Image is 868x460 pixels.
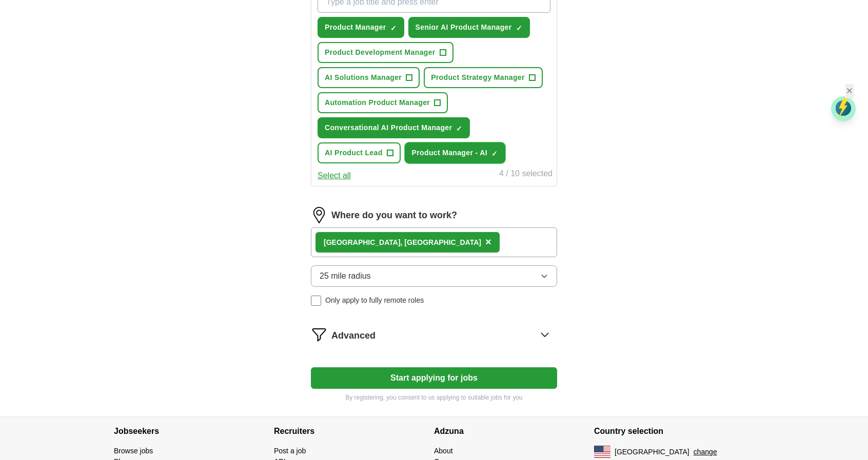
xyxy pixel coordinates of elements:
span: ✓ [491,150,498,158]
input: Only apply to fully remote roles [311,296,321,306]
span: Senior AI Product Manager [416,22,512,33]
h4: Country selection [594,417,754,446]
button: Senior AI Product Manager✓ [408,17,530,38]
button: AI Product Lead [318,142,401,163]
span: ✓ [456,124,462,133]
span: × [485,236,491,247]
span: 25 mile radius [320,270,371,282]
span: Product Manager [325,22,386,33]
span: Product Strategy Manager [431,72,525,83]
img: filter [311,326,327,343]
div: [GEOGRAPHIC_DATA], [GEOGRAPHIC_DATA] [324,237,481,248]
span: ✓ [390,24,397,32]
span: Product Development Manager [325,47,436,58]
span: AI Solutions Manager [325,72,402,83]
a: Post a job [274,447,306,455]
img: location.png [311,207,327,223]
button: Product Manager✓ [318,17,404,38]
span: AI Product Lead [325,148,383,158]
label: Where do you want to work? [331,208,457,222]
button: Product Manager - AI✓ [405,142,505,163]
button: Conversational AI Product Manager✓ [318,117,470,138]
a: Browse jobs [114,447,153,455]
div: 4 / 10 selected [499,168,553,182]
button: Product Development Manager [318,42,453,63]
span: Conversational AI Product Manager [325,122,452,133]
span: [GEOGRAPHIC_DATA] [615,447,689,457]
span: ✓ [516,24,522,32]
button: × [485,235,491,250]
span: Only apply to fully remote roles [325,295,424,306]
button: Product Strategy Manager [424,67,543,88]
button: change [694,447,717,457]
button: AI Solutions Manager [318,67,420,88]
button: Automation Product Manager [318,92,448,113]
button: Select all [318,170,351,182]
span: Product Manager - AI [412,148,487,158]
button: 25 mile radius [311,265,557,287]
span: Advanced [331,329,376,343]
a: About [434,447,453,455]
button: Start applying for jobs [311,367,557,389]
span: Automation Product Manager [325,97,430,108]
img: US flag [594,446,610,458]
p: By registering, you consent to us applying to suitable jobs for you [311,393,557,402]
